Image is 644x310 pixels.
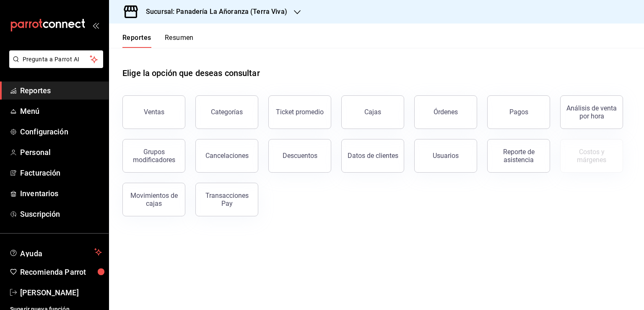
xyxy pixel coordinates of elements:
[348,152,398,160] div: Datos de clientes
[268,95,331,129] button: Ticket promedio
[487,95,550,129] button: Pagos
[122,183,185,216] button: Movimientos de cajas
[144,108,164,116] div: Ventas
[9,50,103,68] button: Pregunta a Parrot AI
[201,192,253,208] div: Transacciones Pay
[211,108,243,116] div: Categorías
[283,152,317,160] div: Descuentos
[122,34,151,48] button: Reportes
[122,139,185,173] button: Grupos modificadores
[139,7,287,17] h3: Sucursal: Panadería La Añoranza (Terra Viva)
[487,139,550,173] button: Reporte de asistencia
[433,152,459,160] div: Usuarios
[20,105,102,117] span: Menú
[92,22,99,29] button: open_drawer_menu
[122,95,185,129] button: Ventas
[434,108,458,116] div: Órdenes
[560,95,623,129] button: Análisis de venta por hora
[195,139,258,173] button: Cancelaciones
[276,108,324,116] div: Ticket promedio
[205,152,249,160] div: Cancelaciones
[20,126,102,137] span: Configuración
[268,139,331,173] button: Descuentos
[122,34,194,48] div: navigation tabs
[20,167,102,179] span: Facturación
[509,108,528,116] div: Pagos
[20,147,102,158] span: Personal
[195,183,258,216] button: Transacciones Pay
[566,148,618,164] div: Costos y márgenes
[165,34,194,48] button: Resumen
[6,61,103,70] a: Pregunta a Parrot AI
[195,95,258,129] button: Categorías
[20,85,102,96] span: Reportes
[20,247,91,257] span: Ayuda
[20,287,102,298] span: [PERSON_NAME]
[414,139,477,173] button: Usuarios
[128,192,180,208] div: Movimientos de cajas
[20,208,102,220] span: Suscripción
[414,95,477,129] button: Órdenes
[341,95,404,129] a: Cajas
[341,139,404,173] button: Datos de clientes
[20,266,102,278] span: Recomienda Parrot
[128,148,180,164] div: Grupos modificadores
[364,107,382,117] div: Cajas
[493,148,545,164] div: Reporte de asistencia
[20,188,102,199] span: Inventarios
[122,67,260,79] h1: Elige la opción que deseas consultar
[23,55,90,64] span: Pregunta a Parrot AI
[566,104,618,120] div: Análisis de venta por hora
[560,139,623,173] button: Contrata inventarios para ver este reporte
